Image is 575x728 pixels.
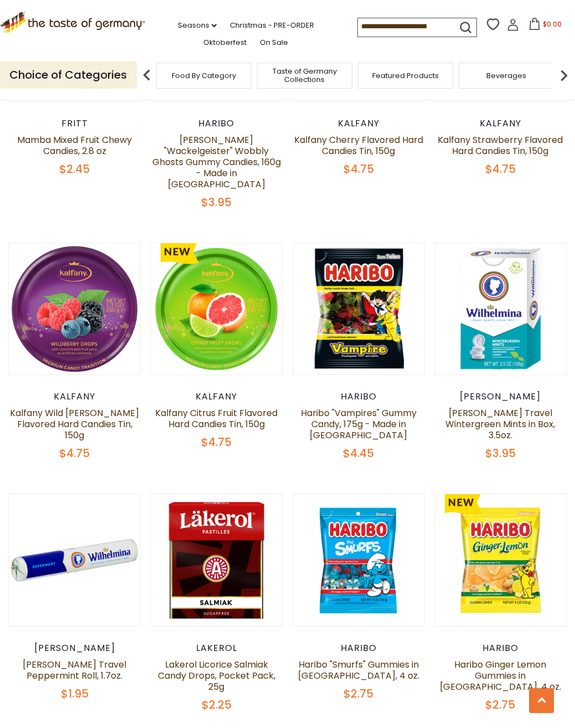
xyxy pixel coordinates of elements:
a: Kalfany Citrus Fruit Flavored Hard Candies Tin, 150g [155,407,278,430]
img: Wilhelmina Travel Peppermint Roll, 1.7oz. [9,494,140,626]
img: previous arrow [136,64,158,86]
span: $4.75 [343,161,374,177]
a: [PERSON_NAME] Travel Wintergreen Mints in Box, 3.5oz. [445,407,555,442]
span: $1.95 [61,686,89,701]
div: Haribo [150,118,283,129]
a: Haribo Ginger Lemon Gummies in [GEOGRAPHIC_DATA], 4 oz. [440,658,561,693]
img: Haribo Ginger Lemon Gummies in Bag, 4 oz. [435,494,566,626]
a: Seasons [178,19,217,32]
span: $4.75 [485,161,516,177]
span: $3.95 [201,194,232,210]
a: Christmas - PRE-ORDER [230,19,314,32]
span: $2.25 [202,697,232,712]
span: $4.45 [343,445,374,461]
div: [PERSON_NAME] [434,391,567,402]
a: Taste of Germany Collections [260,67,349,84]
span: $4.75 [201,434,232,450]
span: $3.95 [485,445,516,461]
span: $2.75 [485,697,515,712]
a: Kalfany Wild [PERSON_NAME] Flavored Hard Candies Tin, 150g [10,407,139,442]
span: $2.75 [343,686,373,701]
div: Fritt [8,118,141,129]
a: Kalfany Strawberry Flavored Hard Candies Tin, 150g [438,134,563,157]
div: Haribo [292,643,425,654]
img: next arrow [553,64,575,86]
div: Haribo [434,643,567,654]
a: Haribo "Vampires" Gummy Candy, 175g - Made in [GEOGRAPHIC_DATA] [301,407,417,442]
button: $0.00 [521,18,568,34]
span: $4.75 [59,445,90,461]
div: Lakerol [150,643,283,654]
img: Kalfany Wild Berry Flavored Hard Candies Tin, 150g [9,243,140,375]
a: On Sale [260,37,288,49]
a: Kalfany Cherry Flavored Hard Candies Tin, 150g [294,134,423,157]
a: Oktoberfest [203,37,247,49]
a: Lakerol Licorice Salmiak Candy Drops, Pocket Pack, 25g [158,658,275,693]
div: Kalfany [292,118,425,129]
a: Food By Category [172,71,236,80]
img: Haribo "Smurfs" Gummies in Bag, 4 oz. [293,494,424,626]
img: Lakerol Licorice Salmiak Candy Drops, Pocket Pack, 25g [151,494,282,626]
div: Kalfany [150,391,283,402]
div: Kalfany [8,391,141,402]
a: [PERSON_NAME] Travel Peppermint Roll, 1.7oz. [23,658,126,682]
div: Kalfany [434,118,567,129]
a: Haribo "Smurfs" Gummies in [GEOGRAPHIC_DATA], 4 oz. [298,658,419,682]
a: Featured Products [372,71,439,80]
img: Wilhelmina Travel Wintergreen Mints in Box, 3.5oz. [435,243,566,375]
span: $2.45 [59,161,90,177]
a: Mamba Mixed Fruit Chewy Candies, 2.8 oz [17,134,132,157]
span: $0.00 [543,19,562,29]
img: Kalfany Citrus Fruit Flavored Hard Candies Tin, 150g [151,243,282,375]
img: Haribo "Vampires" Gummy Candy, 175g - Made in Germany [293,243,424,375]
div: [PERSON_NAME] [8,643,141,654]
div: Haribo [292,391,425,402]
a: Beverages [486,71,526,80]
a: [PERSON_NAME] "Wackelgeister" Wobbly Ghosts Gummy Candies, 160g - Made in [GEOGRAPHIC_DATA] [152,134,281,191]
